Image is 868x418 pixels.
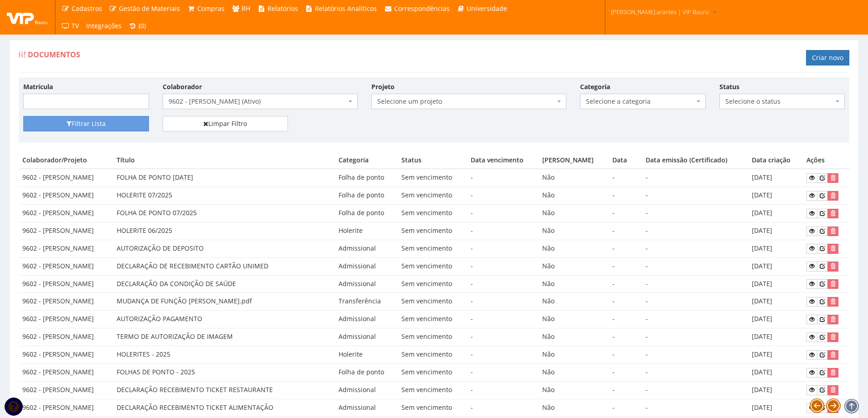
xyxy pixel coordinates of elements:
th: Colaborador/Projeto [19,152,113,169]
td: Sem vencimento [398,399,467,417]
a: (0) [125,17,150,35]
td: - [467,399,539,417]
span: 9602 - TATIANE PINTO MORGADO (Ativo) [169,97,346,106]
td: Folha de ponto [335,187,398,205]
td: Sem vencimento [398,240,467,257]
td: Admissional [335,257,398,275]
th: Ações [803,152,849,169]
span: Cadastros [72,4,102,13]
span: Universidade [467,4,507,13]
td: - [609,311,642,328]
td: [DATE] [748,205,803,222]
td: - [609,257,642,275]
td: - [467,328,539,346]
span: Selecione o status [719,94,845,109]
td: - [467,346,539,364]
span: [PERSON_NAME].arantes | VIP Bauru [611,7,709,16]
td: 9602 - [PERSON_NAME] [19,257,113,275]
span: Integrações [86,21,122,30]
span: Relatórios [267,4,298,13]
td: DECLARAÇÃO RECEBIMENTO TICKET RESTAURANTE [113,381,335,399]
td: HOLERITE 06/2025 [113,222,335,240]
span: Compras [197,4,225,13]
td: [DATE] [748,363,803,381]
td: Folha de ponto [335,169,398,186]
td: - [642,311,748,328]
td: Sem vencimento [398,363,467,381]
td: - [609,346,642,364]
td: - [642,240,748,257]
td: - [642,328,748,346]
td: Transferência [335,293,398,311]
th: Data [609,152,642,169]
td: Não [539,257,609,275]
label: Colaborador [163,82,202,91]
td: 9602 - [PERSON_NAME] [19,275,113,293]
label: Matrícula [23,82,53,91]
td: DECLARAÇÃO DE RECEBIMENTO CARTÃO UNIMED [113,257,335,275]
td: Folha de ponto [335,205,398,222]
a: Criar novo [806,50,849,65]
td: - [467,222,539,240]
a: Integrações [82,17,125,35]
td: - [609,328,642,346]
td: [DATE] [748,187,803,205]
td: FOLHAS DE PONTO - 2025 [113,363,335,381]
td: Não [539,363,609,381]
td: [DATE] [748,346,803,364]
td: 9602 - [PERSON_NAME] [19,222,113,240]
td: HOLERITE 07/2025 [113,187,335,205]
span: Selecione a categoria [580,94,706,109]
td: - [467,205,539,222]
td: 9602 - [PERSON_NAME] [19,293,113,311]
td: FOLHA DE PONTO 07/2025 [113,205,335,222]
td: - [467,257,539,275]
td: [DATE] [748,257,803,275]
span: Selecione um projeto [371,94,566,109]
td: Holerite [335,222,398,240]
td: Não [539,240,609,257]
th: Data emissão (Certificado) [642,152,748,169]
td: [DATE] [748,275,803,293]
span: 9602 - TATIANE PINTO MORGADO (Ativo) [163,94,358,109]
td: - [642,187,748,205]
td: Não [539,205,609,222]
td: - [609,381,642,399]
td: - [467,363,539,381]
td: Sem vencimento [398,346,467,364]
span: Selecione a categoria [586,97,694,106]
td: - [609,169,642,186]
td: [DATE] [748,311,803,328]
td: [DATE] [748,381,803,399]
td: [DATE] [748,399,803,417]
th: Título [113,152,335,169]
td: AUTORIZAÇÃO DE DEPOSITO [113,240,335,257]
td: - [642,275,748,293]
td: Não [539,293,609,311]
th: [PERSON_NAME] [539,152,609,169]
td: Não [539,381,609,399]
td: Não [539,187,609,205]
label: Status [719,82,740,91]
td: Admissional [335,311,398,328]
span: Selecione um projeto [377,97,555,106]
td: 9602 - [PERSON_NAME] [19,311,113,328]
span: TV [72,21,79,30]
td: - [642,293,748,311]
td: Não [539,346,609,364]
span: Selecione o status [725,97,834,106]
td: Não [539,399,609,417]
td: Sem vencimento [398,311,467,328]
span: Relatórios Analíticos [315,4,377,13]
td: Sem vencimento [398,328,467,346]
td: DECLARAÇÃO DA CONDIÇÃO DE SAÚDE [113,275,335,293]
td: [DATE] [748,169,803,186]
button: Filtrar Lista [23,116,149,131]
td: - [467,311,539,328]
td: [DATE] [748,240,803,257]
td: 9602 - [PERSON_NAME] [19,328,113,346]
td: - [609,275,642,293]
td: - [467,381,539,399]
td: - [467,169,539,186]
td: Admissional [335,399,398,417]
